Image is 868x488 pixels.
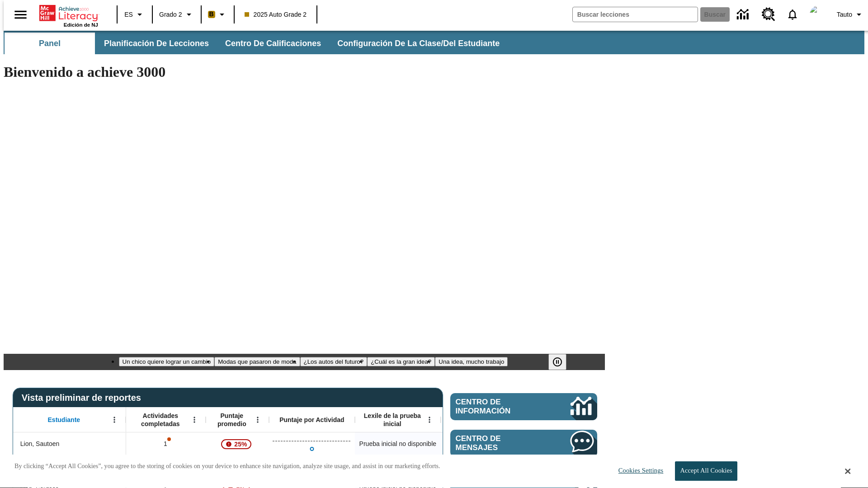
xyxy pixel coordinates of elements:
span: Planificación de lecciones [104,38,209,49]
h1: Bienvenido a achieve 3000 [4,64,605,80]
a: Portada [39,4,98,22]
button: Abrir el menú lateral [7,1,34,28]
div: Subbarra de navegación [4,31,864,54]
span: Grado 2 [159,10,182,19]
button: Diapositiva 1 Un chico quiere lograr un cambio [119,357,215,366]
button: Diapositiva 5 Una idea, mucho trabajo [435,357,508,366]
a: Centro de recursos, Se abrirá en una pestaña nueva. [756,2,781,27]
span: Centro de información [456,398,540,416]
button: Pausar [548,354,566,370]
input: Buscar campo [573,7,698,22]
span: Vista preliminar de reportes [22,393,146,403]
a: Centro de mensajes [450,430,597,457]
img: avatar image [810,5,828,23]
div: Pausar [548,354,576,370]
div: Subbarra de navegación [4,33,508,54]
span: Centro de mensajes [456,434,543,452]
p: By clicking “Accept All Cookies”, you agree to the storing of cookies on your device to enhance s... [14,462,440,471]
span: 2025 Auto Grade 2 [245,10,307,19]
span: Puntaje promedio [210,412,254,428]
div: Sin datos, Lion, Sautoen [441,432,527,455]
button: Diapositiva 2 Modas que pasaron de moda [214,357,300,366]
span: B [209,9,214,20]
span: Centro de calificaciones [225,38,321,49]
span: Puntaje por Actividad [279,416,344,424]
button: Abrir menú [188,413,201,427]
span: Actividades completadas [131,412,190,428]
p: 1 [163,439,169,449]
button: Diapositiva 4 ¿Cuál es la gran idea? [367,357,435,366]
div: Portada [39,3,98,28]
a: Centro de información [731,2,756,27]
span: Prueba inicial no disponible, Lion, Sautoen [359,439,436,449]
span: Lion, Sautoen [20,439,59,449]
button: Abrir menú [251,413,264,427]
a: Notificaciones [781,3,804,26]
button: Centro de calificaciones [218,33,328,54]
button: Cookies Settings [610,462,667,480]
span: Tauto [837,10,852,19]
span: Edición de NJ [64,22,98,28]
div: , 25%, ¡Atención! La puntuación media de 25% correspondiente al primer intento de este estudiante... [206,432,269,455]
button: Planificación de lecciones [97,33,216,54]
span: ES [124,10,133,19]
a: Centro de información [450,393,597,420]
button: Close [845,467,850,475]
button: Configuración de la clase/del estudiante [330,33,507,54]
span: Estudiante [48,416,80,424]
span: Panel [39,38,61,49]
button: Lenguaje: ES, Selecciona un idioma [120,6,149,23]
button: Accept All Cookies [675,461,737,481]
button: Perfil/Configuración [833,6,868,23]
button: Grado: Grado 2, Elige un grado [156,6,198,23]
span: Lexile de la prueba inicial [359,412,425,428]
div: 1, Es posible que sea inválido el puntaje de una o más actividades., Lion, Sautoen [126,432,206,455]
span: Configuración de la clase/del estudiante [337,38,500,49]
button: Abrir menú [108,413,121,427]
button: Escoja un nuevo avatar [804,3,833,26]
button: Boost El color de la clase es anaranjado claro. Cambiar el color de la clase. [204,6,231,23]
button: Abrir menú [423,413,436,427]
button: Diapositiva 3 ¿Los autos del futuro? [300,357,368,366]
span: 25% [231,436,250,452]
button: Panel [5,33,95,54]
